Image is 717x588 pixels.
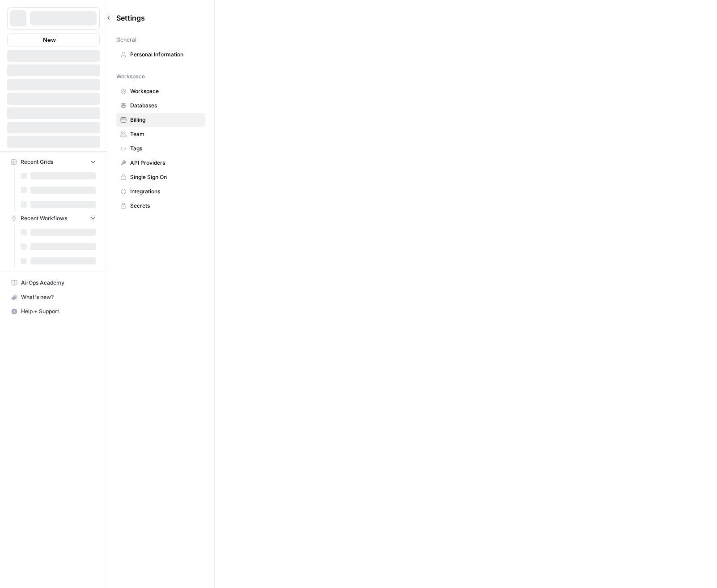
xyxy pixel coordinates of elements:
[116,113,205,127] a: Billing
[116,98,205,113] a: Databases
[116,36,136,44] span: General
[130,173,201,181] span: Single Sign On
[7,212,100,225] button: Recent Workflows
[7,304,100,319] button: Help + Support
[116,84,205,98] a: Workspace
[43,35,56,44] span: New
[130,187,201,196] span: Integrations
[116,156,205,170] a: API Providers
[130,87,201,95] span: Workspace
[116,72,145,81] span: Workspace
[130,145,201,153] span: Tags
[7,155,100,169] button: Recent Grids
[130,159,201,167] span: API Providers
[116,184,205,199] a: Integrations
[8,290,99,304] div: What's new?
[130,130,201,138] span: Team
[116,127,205,141] a: Team
[130,51,201,59] span: Personal Information
[116,141,205,156] a: Tags
[7,290,100,304] button: What's new?
[21,307,96,315] span: Help + Support
[116,170,205,184] a: Single Sign On
[21,279,96,287] span: AirOps Academy
[130,116,201,124] span: Billing
[21,158,53,166] span: Recent Grids
[116,199,205,213] a: Secrets
[7,276,100,290] a: AirOps Academy
[7,33,100,47] button: New
[130,202,201,210] span: Secrets
[21,214,67,222] span: Recent Workflows
[116,13,145,23] span: Settings
[116,47,205,62] a: Personal Information
[130,102,201,110] span: Databases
